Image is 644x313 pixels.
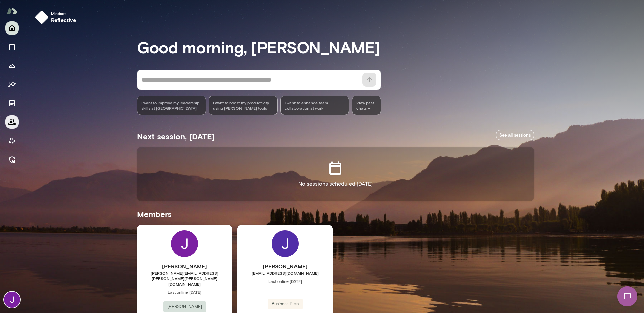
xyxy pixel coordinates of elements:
[496,130,534,140] a: See all sessions
[5,134,19,147] button: Client app
[5,153,19,166] button: Manage
[352,96,381,115] span: View past chats ->
[32,8,82,27] button: Mindsetreflective
[137,209,534,220] h5: Members
[5,59,19,72] button: Growth Plan
[298,180,373,188] p: No sessions scheduled [DATE]
[237,262,333,270] h6: [PERSON_NAME]
[5,40,19,54] button: Sessions
[51,16,76,24] h6: reflective
[237,278,333,284] span: Last online [DATE]
[5,97,19,110] button: Documents
[285,100,345,111] span: I want to enhance team collaboration at work
[35,11,48,24] img: mindset
[4,292,20,308] img: Jocelyn Grodin
[272,230,299,257] img: Jackie G
[137,96,206,115] div: I want to improve my leadership skills at [GEOGRAPHIC_DATA]
[141,100,202,111] span: I want to improve my leadership skills at [GEOGRAPHIC_DATA]
[51,11,76,16] span: Mindset
[237,270,333,276] span: [EMAIL_ADDRESS][DOMAIN_NAME]
[280,96,350,115] div: I want to enhance team collaboration at work
[171,230,198,257] img: Jocelyn Grodin
[209,96,278,115] div: I want to boost my productivity using [PERSON_NAME] tools
[7,4,17,17] img: Mento
[137,262,232,270] h6: [PERSON_NAME]
[137,289,232,295] span: Last online [DATE]
[268,301,303,307] span: Business Plan
[137,131,215,142] h5: Next session, [DATE]
[5,78,19,91] button: Insights
[137,38,534,56] h3: Good morning, [PERSON_NAME]
[213,100,273,111] span: I want to boost my productivity using [PERSON_NAME] tools
[5,115,19,129] button: Members
[163,303,206,310] span: [PERSON_NAME]
[5,21,19,35] button: Home
[137,270,232,287] span: [PERSON_NAME][EMAIL_ADDRESS][PERSON_NAME][PERSON_NAME][DOMAIN_NAME]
